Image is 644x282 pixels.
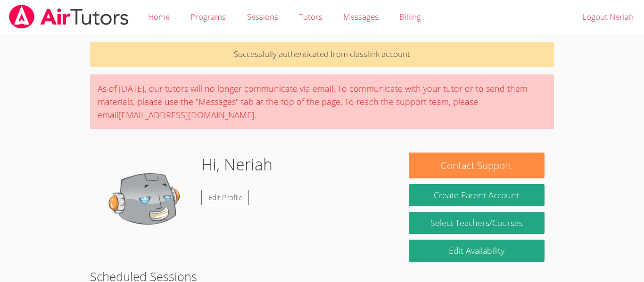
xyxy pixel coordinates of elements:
[99,153,194,247] img: default.png
[409,212,545,234] a: Select Teachers/Courses
[343,11,379,22] span: Messages
[409,184,545,206] button: Create Parent Account
[201,190,249,205] a: Edit Profile
[409,240,545,262] a: Edit Availability
[409,153,545,178] button: Contact Support
[201,153,272,177] h1: Hi, Neriah
[90,74,554,129] div: As of [DATE], our tutors will no longer communicate via email. To communicate with your tutor or ...
[90,42,554,67] p: Successfully authenticated from classlink account
[8,5,130,29] img: airtutors_banner-c4298cdbf04f3fff15de1276eac7730deb9818008684d7c2e4769d2f7ddbe033.png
